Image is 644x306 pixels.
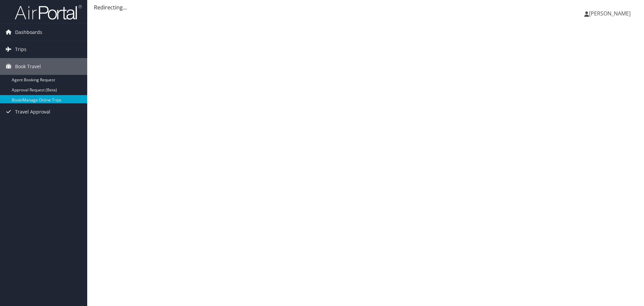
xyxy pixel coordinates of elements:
[94,3,637,11] div: Redirecting...
[15,41,26,58] span: Trips
[589,10,631,17] span: [PERSON_NAME]
[15,103,50,120] span: Travel Approval
[15,4,82,20] img: airportal-logo.png
[584,3,637,24] a: [PERSON_NAME]
[15,58,41,75] span: Book Travel
[15,24,42,41] span: Dashboards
